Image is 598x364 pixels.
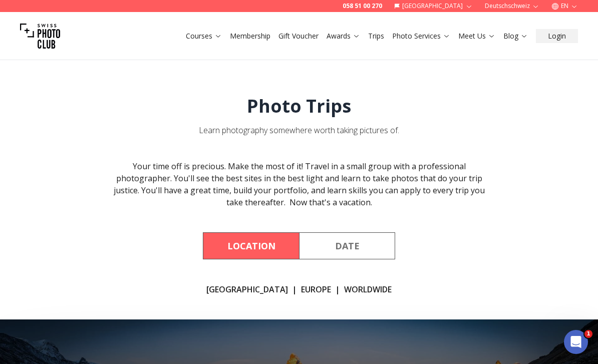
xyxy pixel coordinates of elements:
div: Learn photography somewhere worth taking pictures of. [199,124,399,136]
a: 058 51 00 270 [343,2,382,10]
button: By Location [203,232,299,259]
div: Your time off is precious. Make the most of it! Travel in a small group with a professional photo... [107,160,491,208]
iframe: Intercom live chat [564,330,588,354]
button: Membership [226,29,274,43]
button: By Date [299,232,395,259]
button: Awards [323,29,364,43]
a: Awards [327,31,360,41]
button: Trips [364,29,388,43]
button: Courses [182,29,226,43]
a: [GEOGRAPHIC_DATA] [206,283,288,295]
img: Swiss photo club [20,16,60,56]
a: Trips [368,31,384,41]
a: Meet Us [458,31,495,41]
button: Meet Us [454,29,499,43]
a: Courses [186,31,222,41]
button: Blog [499,29,532,43]
a: Worldwide [344,283,392,295]
button: Login [536,29,578,43]
a: Europe [301,283,331,295]
a: Photo Services [392,31,450,41]
a: Gift Voucher [278,31,319,41]
div: | | [206,283,392,295]
h1: Photo Trips [247,96,351,116]
span: 1 [584,330,592,338]
button: Photo Services [388,29,454,43]
button: Gift Voucher [274,29,323,43]
a: Blog [503,31,528,41]
div: Course filter [203,232,395,259]
a: Membership [230,31,270,41]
